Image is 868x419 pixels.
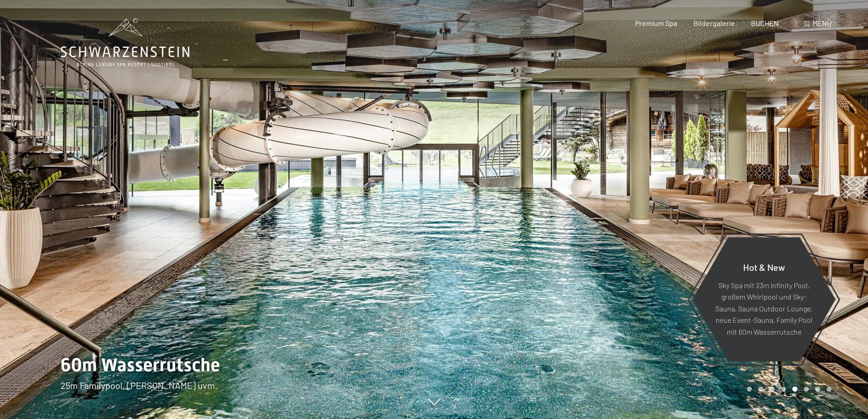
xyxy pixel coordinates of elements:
div: Carousel Pagination [744,387,832,392]
a: Hot & New Sky Spa mit 23m Infinity Pool, großem Whirlpool und Sky-Sauna, Sauna Outdoor Lounge, ne... [692,237,836,362]
div: Carousel Page 7 [815,387,820,392]
div: Carousel Page 8 [827,387,832,392]
a: Premium Spa [635,19,677,27]
a: Bildergalerie [693,19,735,27]
span: Menü [812,19,832,27]
div: Carousel Page 1 [747,387,752,392]
div: Carousel Page 4 [781,387,786,392]
span: Hot & New [743,261,785,272]
div: Carousel Page 3 [770,387,775,392]
div: Carousel Page 5 (Current Slide) [792,387,797,392]
div: Carousel Page 6 [804,387,809,392]
div: Carousel Page 2 [758,387,763,392]
a: BUCHEN [751,19,779,27]
p: Sky Spa mit 23m Infinity Pool, großem Whirlpool und Sky-Sauna, Sauna Outdoor Lounge, neue Event-S... [714,279,813,337]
